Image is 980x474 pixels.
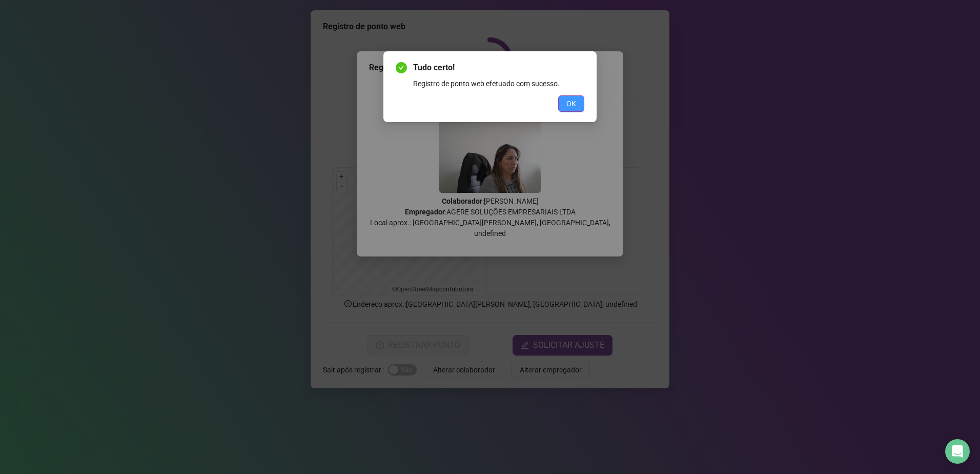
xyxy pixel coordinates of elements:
span: check-circle [396,62,407,73]
span: OK [566,98,576,109]
div: Registro de ponto web efetuado com sucesso. [413,78,584,89]
button: OK [558,95,584,112]
div: Open Intercom Messenger [945,439,970,464]
span: Tudo certo! [413,62,584,74]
